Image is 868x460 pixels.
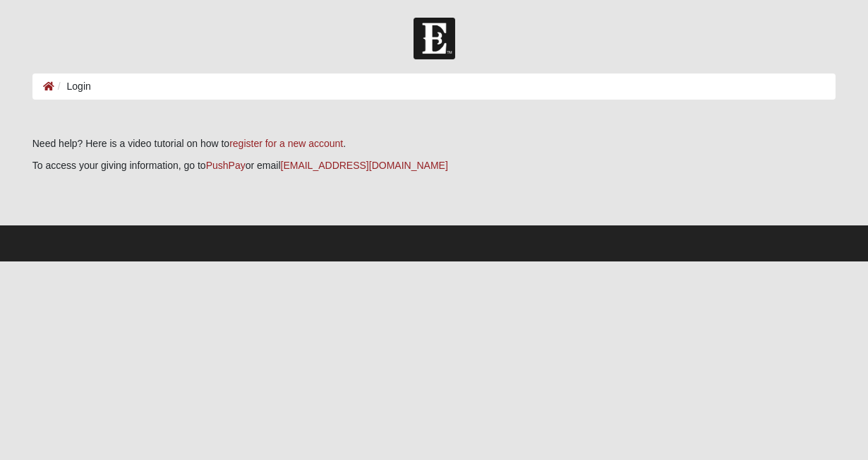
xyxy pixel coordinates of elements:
li: Login [54,79,91,94]
a: PushPay [206,160,246,171]
a: register for a new account [229,138,343,149]
img: Church of Eleven22 Logo [414,18,455,59]
a: [EMAIL_ADDRESS][DOMAIN_NAME] [281,160,448,171]
p: Need help? Here is a video tutorial on how to . [32,136,836,151]
p: To access your giving information, go to or email [32,158,836,173]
